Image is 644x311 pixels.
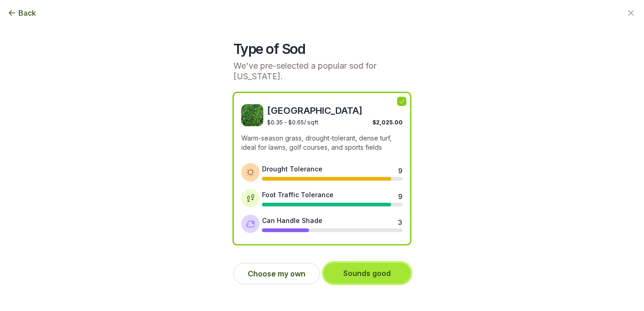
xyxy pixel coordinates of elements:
button: Back [7,7,36,18]
div: Drought Tolerance [262,164,322,174]
span: $2,025.00 [372,119,403,126]
img: Drought tolerance icon [246,168,255,177]
div: 3 [398,217,402,225]
img: Bermuda sod image [241,104,263,126]
div: 9 [398,166,402,173]
div: 9 [398,192,402,199]
span: [GEOGRAPHIC_DATA] [267,104,403,117]
div: Foot Traffic Tolerance [262,190,334,200]
img: Foot traffic tolerance icon [246,194,255,203]
p: Warm-season grass, drought-tolerant, dense turf, ideal for lawns, golf courses, and sports fields [241,134,403,152]
div: Can Handle Shade [262,216,322,225]
p: We've pre-selected a popular sod for [US_STATE]. [233,61,411,82]
span: $0.35 - $0.65 / sqft [267,119,318,126]
button: Choose my own [233,263,320,284]
img: Shade tolerance icon [246,219,255,229]
button: Sounds good [324,263,411,283]
h2: Type of Sod [233,41,411,57]
span: Back [18,7,36,18]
